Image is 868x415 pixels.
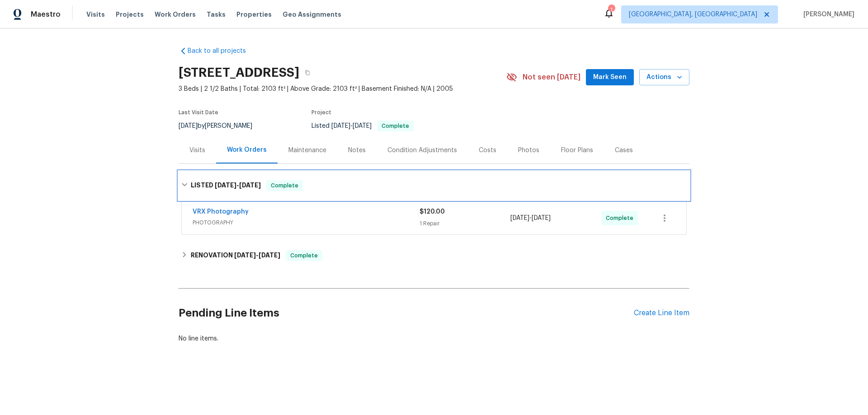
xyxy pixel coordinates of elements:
span: [DATE] [259,252,280,258]
h2: Pending Line Items [179,292,634,334]
a: Back to all projects [179,47,265,56]
span: [DATE] [215,182,236,188]
span: Properties [236,10,272,19]
div: No line items. [179,334,689,343]
span: [DATE] [353,123,372,129]
span: Complete [267,181,302,190]
button: Actions [639,69,689,86]
span: [DATE] [234,252,256,258]
span: - [510,214,551,223]
a: VRX Photography [193,209,249,215]
span: Maestro [31,10,61,19]
h2: [STREET_ADDRESS] [179,68,299,77]
span: Geo Assignments [283,10,341,19]
span: 3 Beds | 2 1/2 Baths | Total: 2103 ft² | Above Grade: 2103 ft² | Basement Finished: N/A | 2005 [179,84,506,93]
span: $120.00 [420,209,445,215]
span: [DATE] [532,215,551,221]
div: Work Orders [227,145,267,154]
span: Complete [287,251,321,260]
div: Condition Adjustments [387,146,457,155]
h6: RENOVATION [191,250,280,261]
div: LISTED [DATE]-[DATE]Complete [179,171,689,200]
div: 1 Repair [420,219,510,228]
span: [DATE] [331,123,350,129]
span: - [331,123,372,129]
span: [GEOGRAPHIC_DATA], [GEOGRAPHIC_DATA] [629,10,757,19]
span: PHOTOGRAPHY [193,218,420,227]
span: [PERSON_NAME] [800,10,854,19]
span: Actions [646,72,682,83]
div: Costs [479,146,496,155]
span: Work Orders [155,10,196,19]
div: Notes [348,146,366,155]
span: Tasks [207,11,226,18]
button: Copy Address [299,65,316,81]
div: Create Line Item [634,309,689,317]
div: by [PERSON_NAME] [179,121,263,131]
span: Listed [311,123,414,129]
span: Complete [378,123,413,129]
span: Last Visit Date [179,110,218,115]
div: Maintenance [288,146,326,155]
span: Projects [116,10,144,19]
div: Visits [189,146,205,155]
span: [DATE] [510,215,529,221]
span: Visits [86,10,105,19]
span: - [215,182,261,188]
span: [DATE] [179,123,198,129]
h6: LISTED [191,180,261,191]
span: Complete [606,214,637,223]
div: Photos [518,146,539,155]
div: Floor Plans [561,146,593,155]
span: - [234,252,280,258]
div: RENOVATION [DATE]-[DATE]Complete [179,245,689,266]
span: [DATE] [239,182,261,188]
div: Cases [615,146,633,155]
span: Not seen [DATE] [523,73,580,82]
button: Mark Seen [586,69,634,86]
span: Project [311,110,331,115]
div: 1 [608,5,614,14]
span: Mark Seen [593,72,627,83]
